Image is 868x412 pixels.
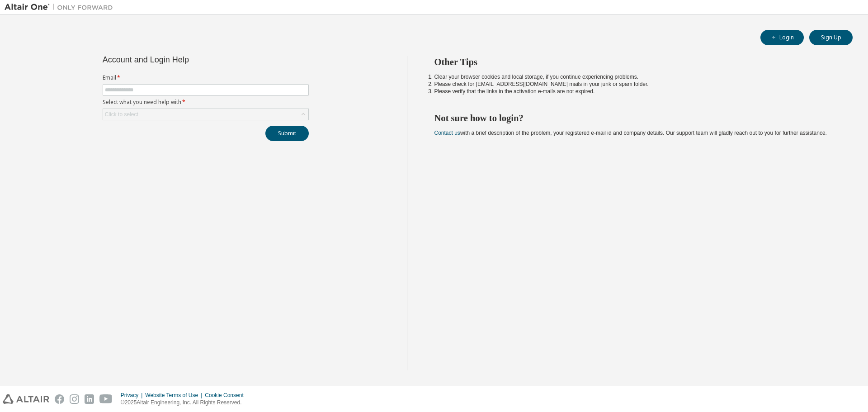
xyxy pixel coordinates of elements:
button: Login [760,30,804,45]
img: altair_logo.svg [3,394,49,404]
li: Clear your browser cookies and local storage, if you continue experiencing problems. [434,73,837,81]
div: Click to select [103,109,308,120]
h2: Not sure how to login? [434,112,837,124]
h2: Other Tips [434,56,837,68]
img: linkedin.svg [85,394,94,404]
button: Submit [265,126,309,141]
div: Click to select [105,111,138,118]
label: Select what you need help with [103,99,309,106]
li: Please verify that the links in the activation e-mails are not expired. [434,88,837,95]
img: facebook.svg [55,394,64,404]
label: Email [103,74,309,81]
div: Website Terms of Use [145,392,205,399]
p: © 2025 Altair Engineering, Inc. All Rights Reserved. [121,399,249,407]
a: Contact us [434,130,460,136]
span: with a brief description of the problem, your registered e-mail id and company details. Our suppo... [434,130,827,136]
div: Cookie Consent [205,392,249,399]
img: youtube.svg [99,394,113,404]
img: instagram.svg [70,394,79,404]
button: Sign Up [809,30,853,45]
div: Privacy [121,392,145,399]
li: Please check for [EMAIL_ADDRESS][DOMAIN_NAME] mails in your junk or spam folder. [434,81,837,88]
div: Account and Login Help [103,56,268,63]
img: Altair One [5,3,118,12]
